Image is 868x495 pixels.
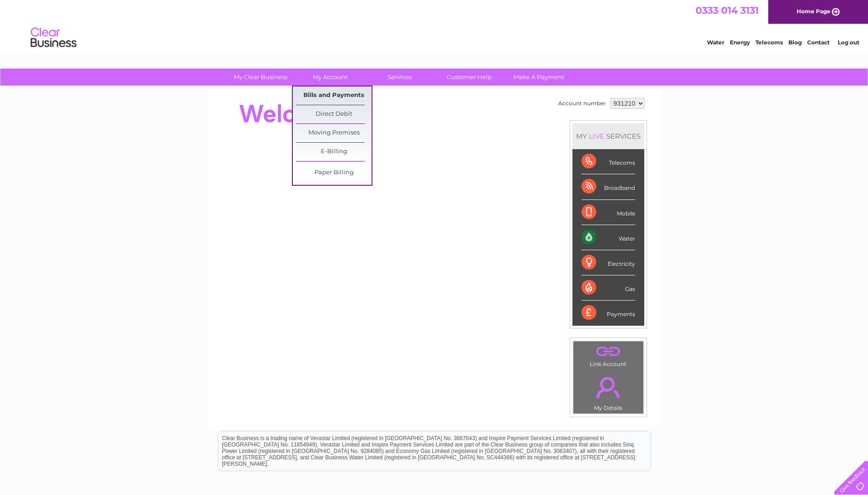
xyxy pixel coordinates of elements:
[755,39,783,46] a: Telecoms
[223,69,298,86] a: My Clear Business
[838,39,859,46] a: Log out
[556,96,608,111] td: Account number
[296,105,372,124] a: Direct Debit
[296,164,372,182] a: Paper Billing
[587,132,606,140] div: LIVE
[296,86,372,105] a: Bills and Payments
[582,301,635,325] div: Payments
[431,69,507,86] a: Customer Help
[807,39,830,46] a: Contact
[573,369,644,414] td: My Details
[582,275,635,301] div: Gas
[582,174,635,199] div: Broadband
[582,200,635,225] div: Mobile
[362,69,437,86] a: Services
[707,39,724,46] a: Water
[576,371,641,404] a: .
[582,225,635,250] div: Water
[572,123,644,149] div: MY SERVICES
[788,39,802,46] a: Blog
[501,69,577,86] a: Make A Payment
[296,124,372,142] a: Moving Premises
[218,5,651,44] div: Clear Business is a trading name of Verastar Limited (registered in [GEOGRAPHIC_DATA] No. 3667643...
[292,69,368,86] a: My Account
[296,143,372,161] a: E-Billing
[695,5,759,16] a: 0333 014 3131
[730,39,750,46] a: Energy
[582,149,635,174] div: Telecoms
[573,341,644,370] td: Link Account
[582,250,635,275] div: Electricity
[576,344,641,360] a: .
[30,24,77,52] img: logo.png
